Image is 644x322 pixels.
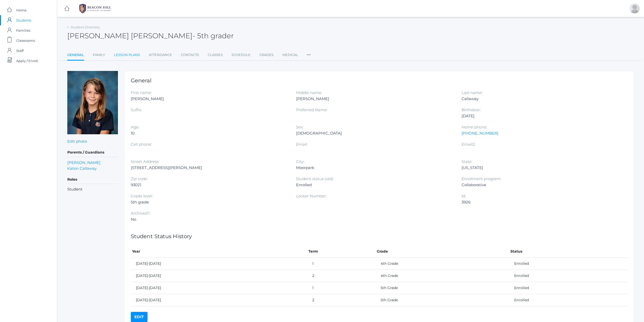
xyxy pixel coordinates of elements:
label: Age: [131,125,139,129]
a: General [67,50,84,61]
td: 1 [307,282,376,294]
th: Year [131,245,307,258]
a: Medical [282,50,298,60]
td: [DATE]-[DATE] [131,270,307,282]
label: First name: [131,90,152,95]
div: No [131,216,288,222]
label: Middle name: [296,90,322,95]
label: Grade level: [131,194,153,198]
a: [PHONE_NUMBER] [462,131,498,136]
div: [DEMOGRAPHIC_DATA] [296,130,454,136]
label: Suffix: [131,107,142,112]
img: Kennedy Callaway [67,71,118,134]
th: Term [307,245,376,258]
a: Edit photo [67,139,87,144]
a: [PERSON_NAME] [67,160,100,165]
a: Classes [208,50,223,60]
span: Classrooms [16,35,35,46]
td: Enrolled [509,270,627,282]
label: Home phone: [462,125,487,129]
div: 93021 [131,182,288,188]
div: Collaborative [462,182,619,188]
div: Moorpark [296,165,454,171]
h5: Parents / Guardians [67,148,118,157]
label: Zip code: [131,176,148,181]
span: Families [16,25,30,35]
span: Apply / Enroll [16,56,38,66]
a: Katon Callaway [67,165,97,171]
td: 2 [307,270,376,282]
a: Lesson Plans [114,50,140,60]
a: Schedule [232,50,251,60]
label: City: [296,159,304,164]
div: 3926 [462,199,619,205]
th: Status [509,245,627,258]
div: 5th grade [131,199,288,205]
h1: Student Status History [131,233,627,239]
td: 5th Grade [376,282,509,294]
label: Sex: [296,125,303,129]
td: [DATE]-[DATE] [131,257,307,270]
label: Cell phone: [131,142,152,147]
td: 4th Grade [376,270,509,282]
div: [PERSON_NAME] [131,96,288,102]
div: [STREET_ADDRESS][PERSON_NAME] [131,165,288,171]
td: Enrolled [509,282,627,294]
a: Grades [259,50,274,60]
div: [PERSON_NAME] [296,96,454,102]
img: BHCALogos-05-308ed15e86a5a0abce9b8dd61676a3503ac9727e845dece92d48e8588c001991.png [76,2,114,15]
label: Preferred Name: [296,107,327,112]
div: [DATE] [462,113,619,119]
td: [DATE]-[DATE] [131,282,307,294]
div: 10 [131,130,288,136]
label: Student status (old): [296,176,334,181]
a: Family [93,50,105,60]
div: Erin Callaway [630,3,640,13]
label: Street Address: [131,159,159,164]
span: Students [16,15,31,25]
th: Grade [376,245,509,258]
label: Enrollment program: [462,176,501,181]
label: Email: [296,142,308,147]
label: Locker Number: [296,194,326,198]
div: Callaway [462,96,619,102]
li: Student [67,186,118,192]
a: Attendance [149,50,172,60]
span: - 5th grader [193,31,234,40]
td: 5th Grade [376,294,509,306]
label: Id: [462,194,466,198]
td: Enrolled [509,294,627,306]
span: Staff [16,46,24,56]
label: Archived?: [131,211,150,216]
label: Last name: [462,90,482,95]
td: 1 [307,257,376,270]
h2: [PERSON_NAME] [PERSON_NAME] [67,32,234,40]
label: Email2: [462,142,475,147]
span: Home [16,5,27,15]
h5: Roles [67,175,118,184]
td: Enrolled [509,257,627,270]
a: Edit [131,312,148,322]
a: Contacts [181,50,199,60]
td: [DATE]-[DATE] [131,294,307,306]
a: Student Directory [71,25,100,29]
div: [US_STATE] [462,165,619,171]
label: Birthdate: [462,107,480,112]
td: 2 [307,294,376,306]
div: Enrolled [296,182,454,188]
td: 4th Grade [376,257,509,270]
label: State: [462,159,472,164]
h1: General [131,78,627,83]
